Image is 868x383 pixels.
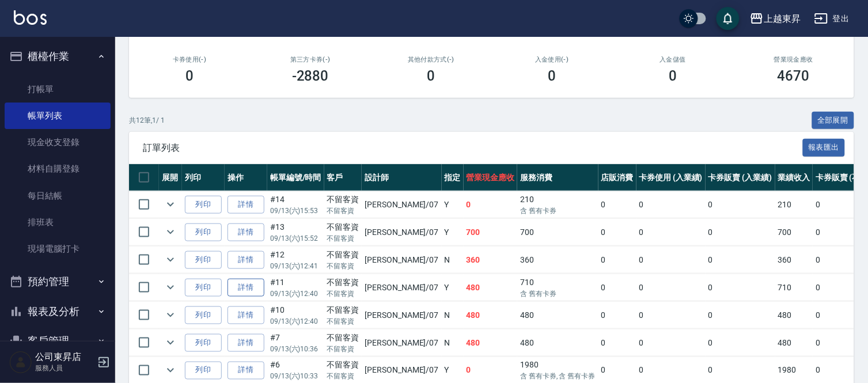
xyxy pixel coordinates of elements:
th: 卡券使用 (入業績) [636,164,706,191]
p: 09/13 (六) 12:41 [270,261,321,271]
div: 不留客資 [327,221,359,233]
button: expand row [162,362,179,379]
div: 不留客資 [327,276,359,289]
p: 含 舊有卡券, 含 舊有卡券 [520,371,595,382]
td: 0 [636,329,706,357]
h3: -2880 [292,68,329,84]
button: 登出 [810,8,854,29]
button: expand row [162,279,179,296]
td: #11 [267,274,324,301]
td: 480 [517,302,598,329]
td: 360 [517,247,598,274]
p: 含 舊有卡券 [520,289,595,299]
td: 0 [706,219,775,246]
h3: 0 [427,68,435,84]
td: N [442,329,464,357]
button: 列印 [185,306,222,324]
a: 報表匯出 [803,142,846,153]
p: 09/13 (六) 12:40 [270,289,321,299]
h3: 0 [548,68,556,84]
th: 帳單編號/時間 [267,164,324,191]
th: 店販消費 [598,164,636,191]
td: 0 [636,219,706,246]
td: #12 [267,247,324,274]
h2: 卡券使用(-) [143,56,236,63]
button: 櫃檯作業 [5,41,111,71]
td: 700 [517,219,598,246]
td: 0 [706,274,775,301]
button: 報表及分析 [5,297,111,327]
td: 480 [464,329,518,357]
div: 不留客資 [327,332,359,344]
th: 卡券販賣 (入業績) [706,164,775,191]
div: 不留客資 [327,249,359,261]
a: 現金收支登錄 [5,129,111,156]
td: 0 [706,247,775,274]
a: 詳情 [228,306,264,324]
a: 詳情 [228,279,264,297]
td: [PERSON_NAME] /07 [362,329,441,357]
td: [PERSON_NAME] /07 [362,302,441,329]
th: 客戶 [324,164,362,191]
th: 業績收入 [775,164,813,191]
th: 服務消費 [517,164,598,191]
p: 09/13 (六) 15:52 [270,233,321,244]
h3: 0 [669,68,677,84]
h2: 入金使用(-) [505,56,598,63]
td: 0 [636,274,706,301]
th: 營業現金應收 [464,164,518,191]
td: [PERSON_NAME] /07 [362,247,441,274]
a: 詳情 [228,223,264,241]
td: 700 [464,219,518,246]
td: 210 [517,191,598,218]
td: [PERSON_NAME] /07 [362,219,441,246]
button: 列印 [185,362,222,380]
img: Person [9,351,32,374]
p: 不留客資 [327,261,359,271]
button: 上越東昇 [745,7,805,31]
p: 09/13 (六) 15:53 [270,206,321,216]
td: 0 [706,302,775,329]
td: 480 [464,274,518,301]
td: 210 [775,191,813,218]
h2: 其他付款方式(-) [385,56,478,63]
button: expand row [162,306,179,324]
div: 不留客資 [327,359,359,371]
td: 700 [775,219,813,246]
td: Y [442,274,464,301]
th: 設計師 [362,164,441,191]
a: 詳情 [228,362,264,380]
button: 預約管理 [5,267,111,297]
td: 0 [464,191,518,218]
button: 列印 [185,279,222,297]
p: 不留客資 [327,233,359,244]
p: 09/13 (六) 12:40 [270,316,321,327]
td: 0 [598,302,636,329]
p: 09/13 (六) 10:36 [270,344,321,354]
div: 不留客資 [327,194,359,206]
td: #7 [267,329,324,357]
td: 0 [636,191,706,218]
td: 0 [706,191,775,218]
td: 0 [636,247,706,274]
p: 服務人員 [35,363,94,373]
h2: 入金儲值 [626,56,719,63]
button: expand row [162,223,179,241]
div: 不留客資 [327,304,359,316]
a: 詳情 [228,196,264,214]
h2: 第三方卡券(-) [264,56,357,63]
td: 0 [706,329,775,357]
td: 0 [598,274,636,301]
button: 列印 [185,196,222,214]
td: N [442,247,464,274]
td: 360 [775,247,813,274]
button: expand row [162,334,179,351]
button: save [717,7,740,30]
td: Y [442,219,464,246]
a: 排班表 [5,209,111,236]
h3: 4670 [778,68,810,84]
td: [PERSON_NAME] /07 [362,191,441,218]
button: 列印 [185,334,222,352]
td: 360 [464,247,518,274]
button: 客戶管理 [5,326,111,356]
